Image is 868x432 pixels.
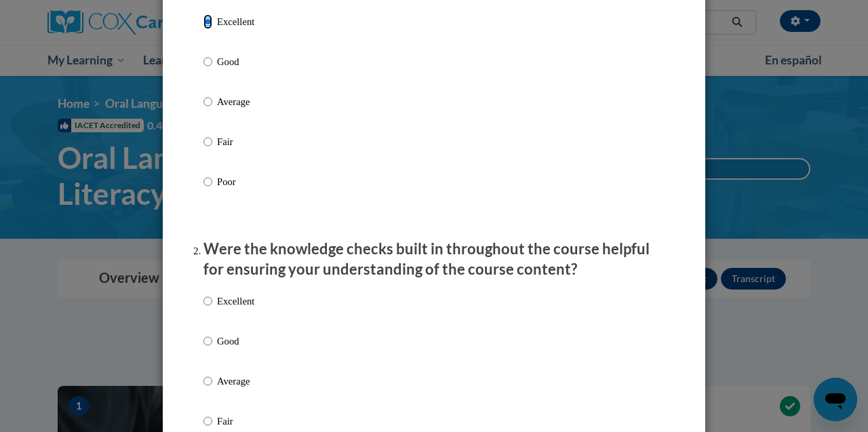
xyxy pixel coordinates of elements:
[203,94,212,109] input: Average
[203,54,212,69] input: Good
[217,334,254,349] p: Good
[203,14,212,29] input: Excellent
[217,14,254,29] p: Excellent
[203,174,212,189] input: Poor
[217,414,254,429] p: Fair
[203,414,212,429] input: Fair
[217,54,254,69] p: Good
[203,239,665,281] p: Were the knowledge checks built in throughout the course helpful for ensuring your understanding ...
[217,94,254,109] p: Average
[203,334,212,349] input: Good
[217,134,254,149] p: Fair
[203,134,212,149] input: Fair
[217,294,254,309] p: Excellent
[203,374,212,389] input: Average
[217,174,254,189] p: Poor
[217,374,254,389] p: Average
[203,294,212,309] input: Excellent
